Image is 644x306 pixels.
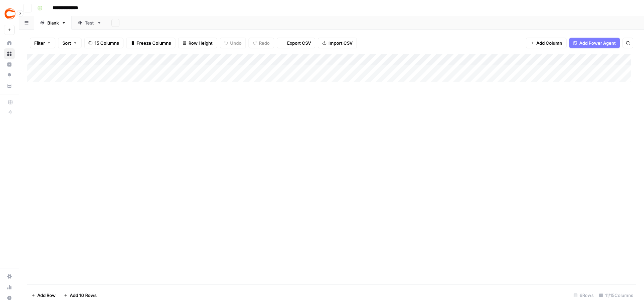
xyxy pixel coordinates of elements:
[34,16,72,30] a: Blank
[37,292,56,299] span: Add Row
[137,40,171,46] span: Freeze Columns
[34,40,45,46] span: Filter
[4,38,15,48] a: Home
[4,70,15,81] a: Opportunities
[47,19,59,26] div: Blank
[62,40,71,46] span: Sort
[328,40,353,46] span: Import CSV
[318,38,357,48] button: Import CSV
[95,40,119,46] span: 15 Columns
[85,19,94,26] div: Test
[220,38,246,48] button: Undo
[4,59,15,70] a: Insights
[72,16,107,30] a: Test
[4,271,15,282] a: Settings
[70,292,97,299] span: Add 10 Rows
[571,290,596,301] div: 6 Rows
[30,38,55,48] button: Filter
[4,282,15,293] a: Usage
[4,8,16,20] img: Covers Logo
[596,290,636,301] div: 11/15 Columns
[569,38,620,48] button: Add Power Agent
[189,40,213,46] span: Row Height
[4,81,15,91] a: Your Data
[579,40,616,46] span: Add Power Agent
[287,40,311,46] span: Export CSV
[277,38,315,48] button: Export CSV
[4,48,15,59] a: Browse
[178,38,217,48] button: Row Height
[126,38,175,48] button: Freeze Columns
[60,290,101,301] button: Add 10 Rows
[27,290,60,301] button: Add Row
[526,38,567,48] button: Add Column
[4,5,15,22] button: Workspace: Covers
[536,40,562,46] span: Add Column
[259,40,270,46] span: Redo
[58,38,82,48] button: Sort
[249,38,274,48] button: Redo
[230,40,241,46] span: Undo
[4,293,15,303] button: Help + Support
[84,38,123,48] button: 15 Columns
